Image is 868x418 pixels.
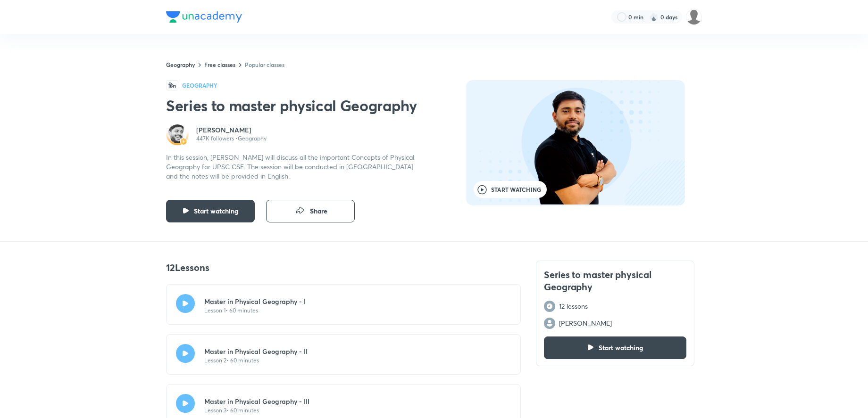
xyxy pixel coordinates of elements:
[166,123,189,145] a: Avatarbadge
[204,61,235,68] a: Free classes
[491,187,541,192] span: Start watching
[204,306,306,315] p: Lesson 1 • 60 minutes
[180,138,187,145] img: badge
[166,334,521,375] a: Master in Physical Geography - IILesson 2• 60 minutes
[196,125,267,135] a: [PERSON_NAME]
[204,356,308,365] p: Lesson 2 • 60 minutes
[166,200,255,222] button: Start watching
[194,206,238,216] span: Start watching
[196,135,267,142] p: 447K followers • Geography
[544,336,686,359] button: Start watching
[166,284,521,325] a: Master in Physical Geography - ILesson 1• 60 minutes
[599,343,643,352] span: Start watching
[245,61,284,68] a: Popular classes
[518,90,634,205] img: edu-image
[168,124,187,143] img: Avatar
[166,96,418,115] h2: Series to master physical Geography
[204,346,308,356] p: Master in Physical Geography - II
[204,406,309,415] p: Lesson 3 • 60 minutes
[166,11,242,23] img: Company Logo
[559,302,588,311] p: 12 lessons
[310,206,327,216] span: Share
[166,261,521,275] p: 12 Lessons
[559,319,612,328] p: [PERSON_NAME]
[544,269,686,293] h4: Series to master physical Geography
[182,82,217,88] h4: Geography
[166,80,178,90] span: हिn
[266,200,355,222] button: Share
[649,12,659,22] img: streak
[686,9,702,25] img: Oreki
[204,296,306,306] p: Master in Physical Geography - I
[166,61,195,68] a: Geography
[474,181,547,198] button: Start watching
[166,153,418,181] p: In this session, [PERSON_NAME] will discuss all the important Concepts of Physical Geography for ...
[204,396,309,406] p: Master in Physical Geography - III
